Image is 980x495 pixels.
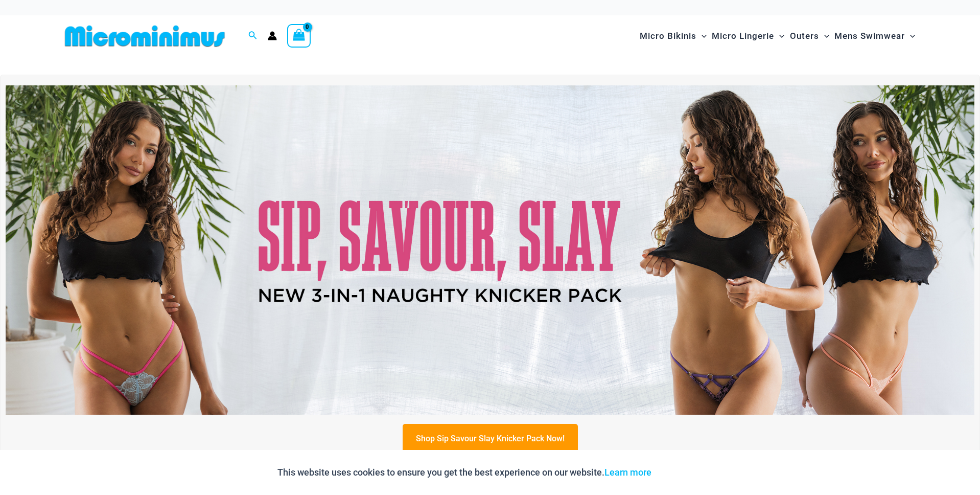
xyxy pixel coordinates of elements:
[287,24,311,48] a: View Shopping Cart, empty
[640,23,696,49] span: Micro Bikinis
[61,25,229,48] img: MM SHOP LOGO FLAT
[277,465,651,480] p: This website uses cookies to ensure you get the best experience on our website.
[787,20,832,52] a: OutersMenu ToggleMenu Toggle
[604,467,651,478] a: Learn more
[268,31,277,40] a: Account icon link
[905,23,915,49] span: Menu Toggle
[696,23,707,49] span: Menu Toggle
[712,23,774,49] span: Micro Lingerie
[659,460,703,485] button: Accept
[790,23,819,49] span: Outers
[636,19,919,53] nav: Site Navigation
[774,23,784,49] span: Menu Toggle
[819,23,829,49] span: Menu Toggle
[248,30,258,42] a: Search icon link
[832,20,918,52] a: Mens SwimwearMenu ToggleMenu Toggle
[403,424,578,453] a: Shop Sip Savour Slay Knicker Pack Now!
[834,23,905,49] span: Mens Swimwear
[637,20,709,52] a: Micro BikinisMenu ToggleMenu Toggle
[709,20,787,52] a: Micro LingerieMenu ToggleMenu Toggle
[6,85,974,415] img: Sip Savour Slay Knicker Pack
